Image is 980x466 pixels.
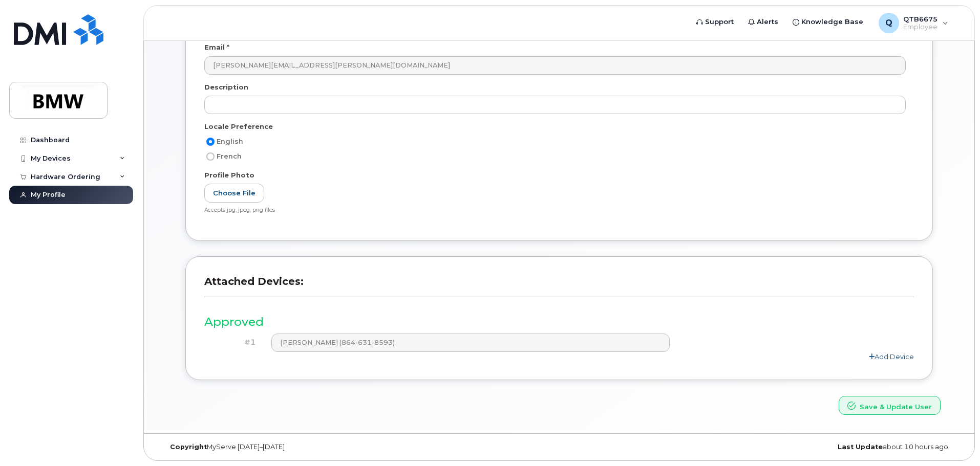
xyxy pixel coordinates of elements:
[871,13,955,33] div: QTB6675
[935,421,972,458] iframe: Messenger Launcher
[885,17,892,29] span: Q
[204,82,248,92] label: Description
[217,152,242,160] span: French
[869,352,914,361] a: Add Device
[757,17,778,27] span: Alerts
[204,275,914,297] h3: Attached Devices:
[741,12,785,32] a: Alerts
[162,443,427,451] div: MyServe [DATE]–[DATE]
[801,17,863,27] span: Knowledge Base
[903,23,938,31] span: Employee
[204,122,273,131] label: Locale Preference
[217,138,243,145] span: English
[204,207,906,214] div: Accepts jpg, jpeg, png files
[204,170,254,180] label: Profile Photo
[705,17,734,27] span: Support
[839,396,941,415] button: Save & Update User
[206,138,215,146] input: English
[785,12,870,32] a: Knowledge Base
[903,15,938,23] span: QTB6675
[204,184,264,203] label: Choose File
[691,443,956,451] div: about 10 hours ago
[170,443,207,451] strong: Copyright
[204,316,914,328] h3: Approved
[204,42,229,52] label: Email *
[689,12,741,32] a: Support
[838,443,883,451] strong: Last Update
[206,152,215,161] input: French
[212,338,256,347] h4: #1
